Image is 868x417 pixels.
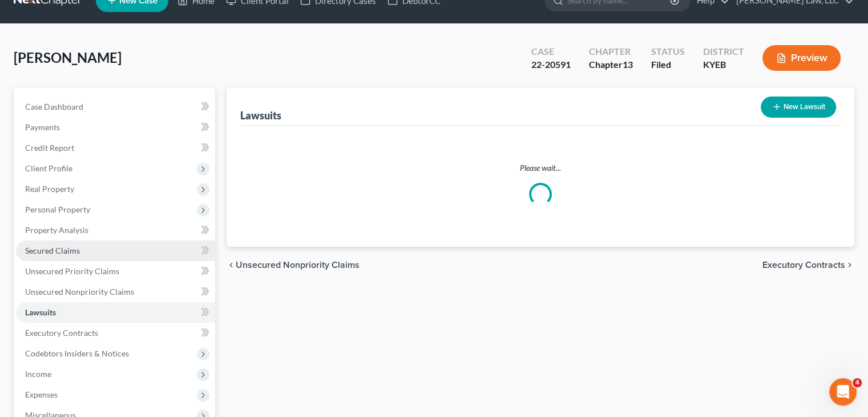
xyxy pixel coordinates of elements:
a: Property Analysis [16,220,215,240]
i: chevron_right [845,260,854,270]
span: Unsecured Priority Claims [25,266,119,276]
iframe: Intercom live chat [829,378,857,406]
span: Executory Contracts [762,260,845,270]
span: Property Analysis [25,225,88,235]
span: Unsecured Nonpriority Claims [236,260,360,270]
button: Preview [762,45,841,71]
span: Real Property [25,184,74,194]
span: Personal Property [25,205,90,214]
button: Executory Contracts chevron_right [762,260,854,270]
span: 13 [623,59,633,70]
span: 4 [853,378,862,387]
a: Secured Claims [16,240,215,261]
a: Executory Contracts [16,323,215,343]
span: Payments [25,122,60,132]
a: Credit Report [16,138,215,158]
a: Unsecured Priority Claims [16,261,215,282]
div: Status [651,45,685,58]
a: Payments [16,117,215,138]
button: New Lawsuit [761,97,836,118]
div: Lawsuits [240,109,281,122]
span: Client Profile [25,163,72,173]
div: 22-20591 [531,58,571,71]
button: chevron_left Unsecured Nonpriority Claims [227,260,360,270]
span: Credit Report [25,143,74,153]
div: District [703,45,744,58]
span: Case Dashboard [25,102,83,111]
span: Secured Claims [25,246,80,255]
a: Unsecured Nonpriority Claims [16,282,215,302]
div: Case [531,45,571,58]
span: Codebtors Insiders & Notices [25,348,129,358]
span: Unsecured Nonpriority Claims [25,287,134,296]
span: [PERSON_NAME] [14,49,122,66]
div: Filed [651,58,685,71]
a: Case Dashboard [16,97,215,117]
i: chevron_left [227,260,236,270]
span: Income [25,369,51,379]
div: Chapter [589,58,633,71]
a: Lawsuits [16,302,215,323]
p: Please wait... [249,162,831,174]
span: Expenses [25,390,58,399]
span: Executory Contracts [25,328,98,338]
span: Lawsuits [25,307,56,317]
div: KYEB [703,58,744,71]
div: Chapter [589,45,633,58]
